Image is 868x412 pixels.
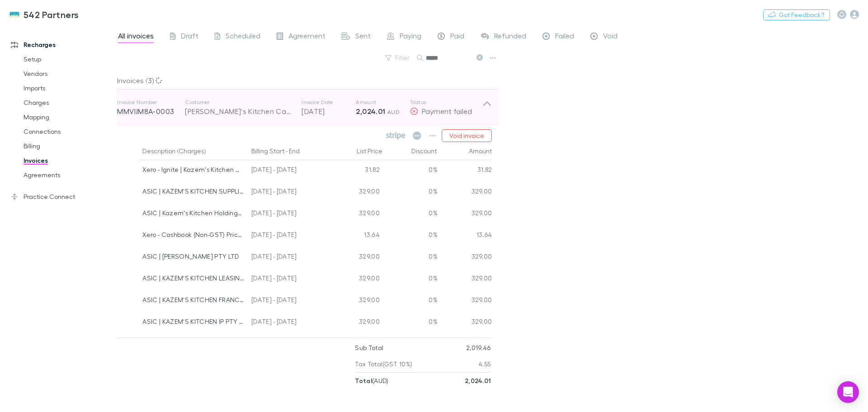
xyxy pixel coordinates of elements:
[248,225,329,247] div: [DATE] - [DATE]
[248,269,329,290] div: [DATE] - [DATE]
[185,106,292,117] div: [PERSON_NAME]'s Kitchen Camden Pty Ltd
[478,356,491,372] p: 4.55
[383,269,438,290] div: 0%
[248,204,329,225] div: [DATE] - [DATE]
[329,290,383,312] div: 329.00
[118,31,154,43] span: All invoices
[14,110,122,124] a: Mapping
[355,377,372,384] strong: Total
[383,160,438,182] div: 0%
[329,247,383,269] div: 329.00
[450,31,464,43] span: Paid
[329,269,383,290] div: 329.00
[383,290,438,312] div: 0%
[142,247,244,266] div: ASIC | [PERSON_NAME] PTY LTD
[837,381,859,403] div: Open Intercom Messenger
[248,182,329,204] div: [DATE] - [DATE]
[381,52,415,63] button: Filter
[142,182,244,201] div: ASIC | KAZEM'S KITCHEN SUPPLIES PTY LTD
[248,160,329,182] div: [DATE] - [DATE]
[329,182,383,204] div: 329.00
[422,107,472,115] span: Payment failed
[465,377,491,384] strong: 2,024.01
[142,225,244,244] div: Xero - Cashbook (Non-GST) Price Plan | KCC Property Trust
[226,31,260,43] span: Scheduled
[14,124,122,139] a: Connections
[438,290,492,312] div: 329.00
[248,247,329,269] div: [DATE] - [DATE]
[14,66,122,81] a: Vendors
[383,182,438,204] div: 0%
[302,106,356,117] p: [DATE]
[355,356,412,372] p: Tax Total (GST 10%)
[356,107,385,116] strong: 2,024.01
[9,9,20,20] img: 542 Partners's Logo
[383,204,438,225] div: 0%
[142,204,244,223] div: ASIC | Kazem's Kitchen Holdings Pty Ltd
[14,52,122,66] a: Setup
[438,247,492,269] div: 329.00
[438,269,492,290] div: 329.00
[142,312,244,331] div: ASIC | KAZEM'S KITCHEN IP PTY LTD
[248,290,329,312] div: [DATE] - [DATE]
[329,312,383,334] div: 329.00
[383,247,438,269] div: 0%
[302,99,356,106] p: Invoice Date
[438,225,492,247] div: 13.64
[2,38,122,52] a: Recharges
[142,269,244,288] div: ASIC | KAZEM'S KITCHEN LEASING PTY LTD
[248,312,329,334] div: [DATE] - [DATE]
[14,153,122,168] a: Invoices
[329,204,383,225] div: 329.00
[14,168,122,182] a: Agreements
[555,31,574,43] span: Failed
[355,340,383,356] p: Sub Total
[142,290,244,309] div: ASIC | KAZEM'S KITCHEN FRANCHISING PTY LTD
[181,31,198,43] span: Draft
[14,81,122,95] a: Imports
[400,31,421,43] span: Paying
[117,99,185,106] p: Invoice Number
[438,182,492,204] div: 329.00
[356,99,410,106] p: Amount
[438,312,492,334] div: 329.00
[110,90,499,126] div: Invoice NumberMMVIJM8A-0003Customer[PERSON_NAME]'s Kitchen Camden Pty LtdInvoice Date[DATE]Amount...
[142,160,244,179] div: Xero - Ignite | Kazem's Kitchen Camden Pty Ltd
[763,9,830,20] button: Got Feedback?
[603,31,618,43] span: Void
[24,9,79,20] h3: 542 Partners
[494,31,526,43] span: Refunded
[410,99,482,106] p: Status
[185,99,292,106] p: Customer
[438,204,492,225] div: 329.00
[288,31,325,43] span: Agreement
[355,373,388,389] p: ( AUD )
[383,225,438,247] div: 0%
[117,106,185,117] p: MMVIJM8A-0003
[14,139,122,153] a: Billing
[442,129,492,142] button: Void invoice
[466,340,491,356] p: 2,019.46
[4,4,85,25] a: 542 Partners
[438,160,492,182] div: 31.82
[383,312,438,334] div: 0%
[355,31,371,43] span: Sent
[329,225,383,247] div: 13.64
[329,160,383,182] div: 31.82
[387,109,400,115] span: AUD
[2,189,122,204] a: Practice Connect
[14,95,122,110] a: Charges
